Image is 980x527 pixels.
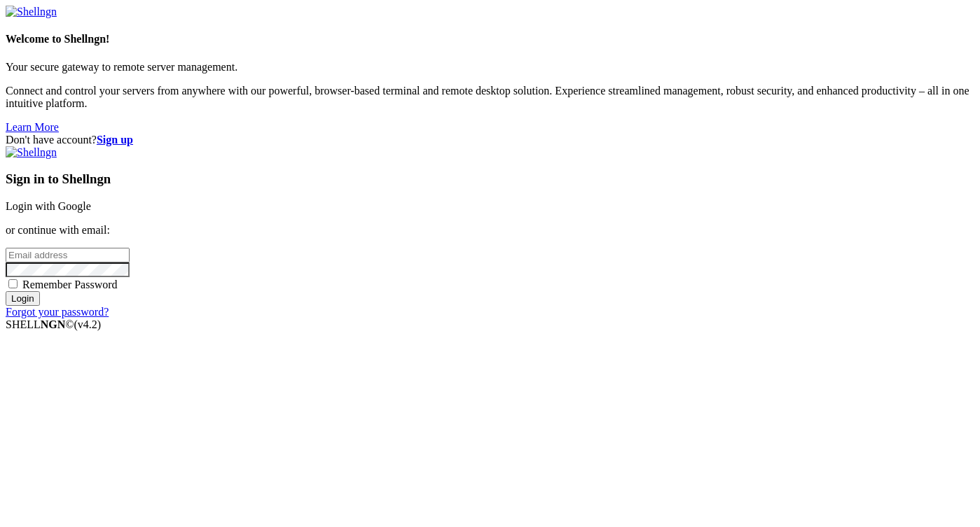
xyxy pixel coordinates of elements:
[6,200,91,212] a: Login with Google
[8,279,18,288] input: Remember Password
[6,291,40,306] input: Login
[6,248,130,262] input: Email address
[6,224,974,237] p: or continue with email:
[6,306,109,318] a: Forgot your password?
[6,33,974,45] h4: Welcome to Shellngn!
[6,134,974,146] div: Don't have account?
[6,146,57,159] img: Shellngn
[6,61,974,73] p: Your secure gateway to remote server management.
[22,279,118,290] span: Remember Password
[6,121,59,133] a: Learn More
[6,318,101,330] span: SHELL ©
[6,171,974,187] h3: Sign in to Shellngn
[41,318,66,330] b: NGN
[6,85,974,110] p: Connect and control your servers from anywhere with our powerful, browser-based terminal and remo...
[97,134,133,146] a: Sign up
[74,318,102,330] span: 4.2.0
[6,6,57,18] img: Shellngn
